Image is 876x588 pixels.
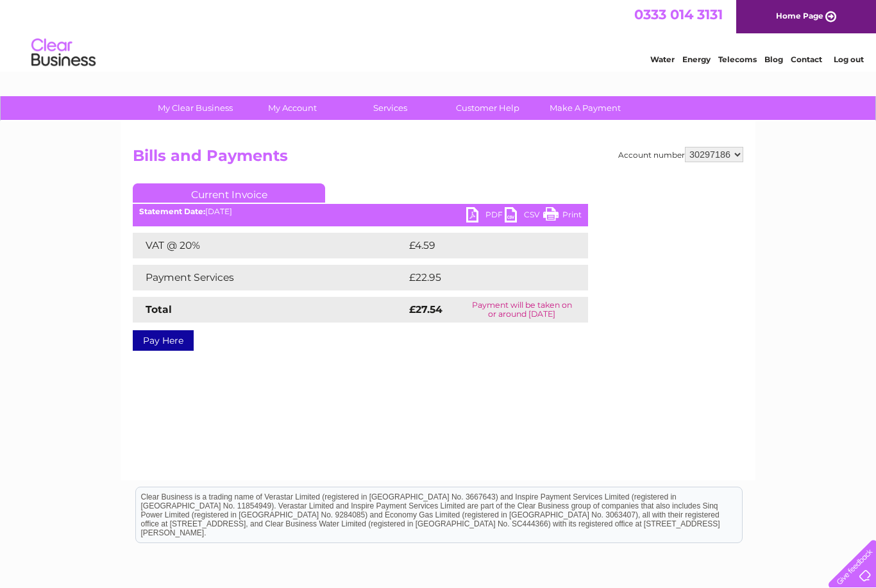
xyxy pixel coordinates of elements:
[634,6,723,22] a: 0333 014 3131
[133,207,588,216] div: [DATE]
[455,297,588,323] td: Payment will be taken on or around [DATE]
[409,303,442,315] strong: £27.54
[718,55,757,64] a: Telecoms
[31,33,96,72] img: logo.png
[791,55,822,64] a: Contact
[618,147,743,162] div: Account number
[682,55,711,64] a: Energy
[133,183,325,203] a: Current Invoice
[543,207,582,226] a: Print
[146,303,172,315] strong: Total
[240,96,346,120] a: My Account
[834,55,864,64] a: Log out
[466,207,505,226] a: PDF
[435,96,541,120] a: Customer Help
[406,233,558,258] td: £4.59
[650,55,675,64] a: Water
[133,233,406,258] td: VAT @ 20%
[142,96,248,120] a: My Clear Business
[133,147,743,171] h2: Bills and Payments
[133,265,406,290] td: Payment Services
[406,265,562,290] td: £22.95
[133,330,194,351] a: Pay Here
[337,96,443,120] a: Services
[764,55,783,64] a: Blog
[532,96,638,120] a: Make A Payment
[139,206,205,216] b: Statement Date:
[136,7,742,62] div: Clear Business is a trading name of Verastar Limited (registered in [GEOGRAPHIC_DATA] No. 3667643...
[505,207,543,226] a: CSV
